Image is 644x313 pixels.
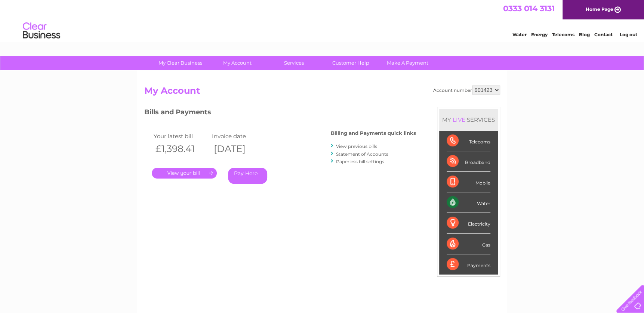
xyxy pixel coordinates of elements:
div: Account number [433,86,500,94]
a: Energy [531,32,548,37]
td: Your latest bill [152,131,210,141]
div: MY SERVICES [439,109,498,130]
a: . [152,168,217,179]
a: Customer Help [320,56,382,70]
a: Statement of Accounts [336,151,388,157]
a: Make A Payment [377,56,438,70]
h3: Bills and Payments [144,107,416,120]
a: Water [512,32,527,37]
div: Water [447,192,490,213]
div: Electricity [447,213,490,233]
a: Pay Here [228,168,267,184]
a: 0333 014 3131 [503,4,555,13]
a: Services [263,56,325,70]
div: Telecoms [447,131,490,151]
a: Log out [619,32,637,37]
a: Contact [594,32,613,37]
div: Payments [447,254,490,275]
div: Gas [447,234,490,254]
a: Telecoms [552,32,574,37]
a: My Clear Business [150,56,211,70]
div: Mobile [447,172,490,192]
h2: My Account [144,86,500,100]
div: Clear Business is a trading name of Verastar Limited (registered in [GEOGRAPHIC_DATA] No. 3667643... [146,4,499,36]
a: View previous bills [336,143,377,149]
a: Blog [579,32,590,37]
th: [DATE] [210,141,268,156]
th: £1,398.41 [152,141,210,156]
a: Paperless bill settings [336,159,384,164]
div: LIVE [451,116,467,123]
td: Invoice date [210,131,268,141]
h4: Billing and Payments quick links [331,130,416,136]
div: Broadband [447,151,490,172]
img: logo.png [22,19,61,42]
a: My Account [206,56,268,70]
